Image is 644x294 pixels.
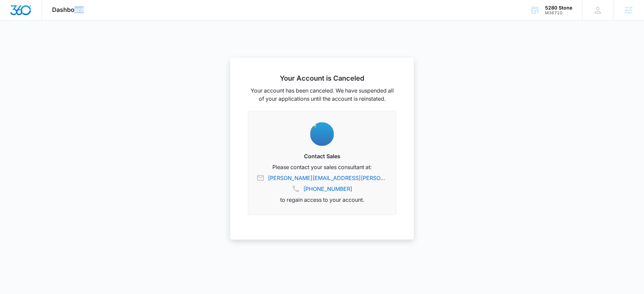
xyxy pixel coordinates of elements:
[52,6,84,13] span: Dashboard
[256,163,388,204] p: Please contact your sales consultant at: to regain access to your account.
[256,152,388,160] h3: Contact Sales
[268,174,388,182] a: [PERSON_NAME][EMAIL_ADDRESS][PERSON_NAME][DOMAIN_NAME]
[545,11,572,15] div: account id
[248,74,396,82] h2: Your Account is Canceled
[303,185,352,193] a: [PHONE_NUMBER]
[248,86,396,103] p: Your account has been canceled. We have suspended all of your applications until the account is r...
[545,5,572,11] div: account name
